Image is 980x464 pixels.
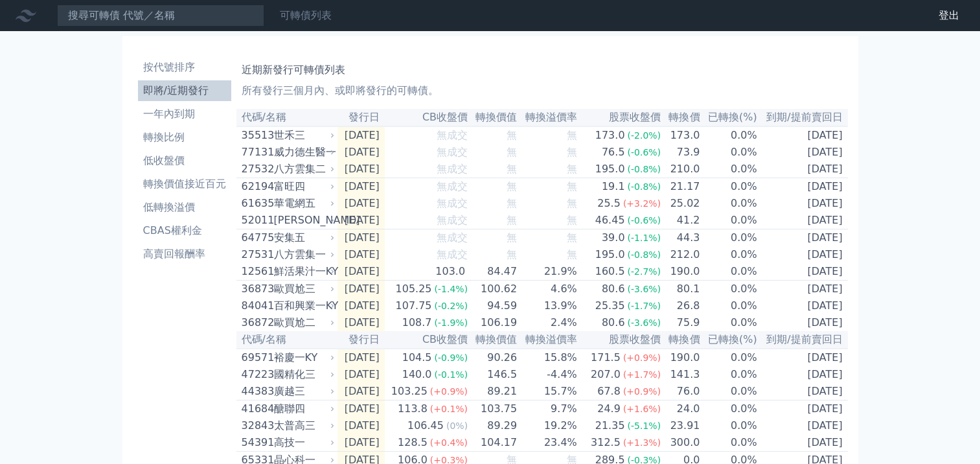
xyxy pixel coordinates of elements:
[518,331,578,349] th: 轉換溢價率
[661,212,700,229] td: 41.2
[437,214,468,226] span: 無成交
[758,314,848,331] td: [DATE]
[274,196,332,211] div: 華電網五
[661,400,700,418] td: 24.0
[138,200,231,215] li: 低轉換溢價
[274,145,332,160] div: 威力德生醫一
[661,144,700,161] td: 73.9
[567,248,577,261] span: 無
[337,366,385,383] td: [DATE]
[138,246,231,262] li: 高賣回報酬率
[588,367,623,382] div: 207.0
[274,401,332,417] div: 醣聯四
[627,249,661,260] span: (-0.8%)
[700,331,757,349] th: 已轉換(%)
[242,230,271,246] div: 64775
[242,62,843,78] h1: 近期新發行可轉債列表
[337,281,385,298] td: [DATE]
[661,178,700,196] td: 21.17
[236,331,337,349] th: 代碼/名稱
[758,417,848,434] td: [DATE]
[627,318,661,328] span: (-3.6%)
[627,233,661,243] span: (-1.1%)
[468,417,518,434] td: 89.29
[468,297,518,314] td: 94.59
[337,263,385,281] td: [DATE]
[385,331,468,349] th: CB收盤價
[274,179,332,194] div: 富旺四
[627,130,661,141] span: (-2.0%)
[507,180,517,192] span: 無
[274,350,332,365] div: 裕慶一KY
[593,213,628,228] div: 46.45
[337,246,385,263] td: [DATE]
[700,144,757,161] td: 0.0%
[138,150,231,171] a: 低收盤價
[758,144,848,161] td: [DATE]
[661,195,700,212] td: 25.02
[599,315,628,331] div: 80.6
[468,366,518,383] td: 146.5
[758,383,848,400] td: [DATE]
[400,315,435,331] div: 108.7
[700,349,757,366] td: 0.0%
[274,367,332,382] div: 國精化三
[337,109,385,126] th: 發行日
[758,195,848,212] td: [DATE]
[242,179,271,194] div: 62194
[567,180,577,192] span: 無
[507,248,517,261] span: 無
[661,263,700,281] td: 190.0
[700,195,757,212] td: 0.0%
[434,369,468,380] span: (-0.1%)
[758,281,848,298] td: [DATE]
[337,434,385,452] td: [DATE]
[627,147,661,157] span: (-0.6%)
[700,383,757,400] td: 0.0%
[758,263,848,281] td: [DATE]
[518,109,578,126] th: 轉換溢價率
[623,404,661,414] span: (+1.6%)
[758,212,848,229] td: [DATE]
[700,281,757,298] td: 0.0%
[758,246,848,263] td: [DATE]
[430,437,468,448] span: (+0.4%)
[595,384,623,399] div: 67.8
[138,223,231,238] li: CBAS權利金
[437,231,468,244] span: 無成交
[928,5,970,26] a: 登出
[700,246,757,263] td: 0.0%
[661,109,700,126] th: 轉換價
[242,435,271,450] div: 54391
[627,215,661,226] span: (-0.6%)
[274,161,332,177] div: 八方雲集二
[138,174,231,194] a: 轉換價值接近百元
[242,298,271,314] div: 84041
[627,284,661,294] span: (-3.6%)
[242,418,271,434] div: 32843
[661,331,700,349] th: 轉換價
[700,417,757,434] td: 0.0%
[274,384,332,399] div: 廣越三
[337,195,385,212] td: [DATE]
[518,297,578,314] td: 13.9%
[595,401,623,417] div: 24.9
[242,196,271,211] div: 61635
[437,248,468,261] span: 無成交
[57,5,264,27] input: 搜尋可轉債 代號／名稱
[627,164,661,174] span: (-0.8%)
[138,104,231,124] a: 一年內到期
[242,401,271,417] div: 41684
[393,281,434,297] div: 105.25
[593,247,628,262] div: 195.0
[274,435,332,450] div: 高技一
[578,331,661,349] th: 股票收盤價
[700,178,757,196] td: 0.0%
[337,331,385,349] th: 發行日
[661,349,700,366] td: 190.0
[385,109,468,126] th: CB收盤價
[468,314,518,331] td: 106.19
[468,349,518,366] td: 90.26
[593,298,628,314] div: 25.35
[242,384,271,399] div: 44383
